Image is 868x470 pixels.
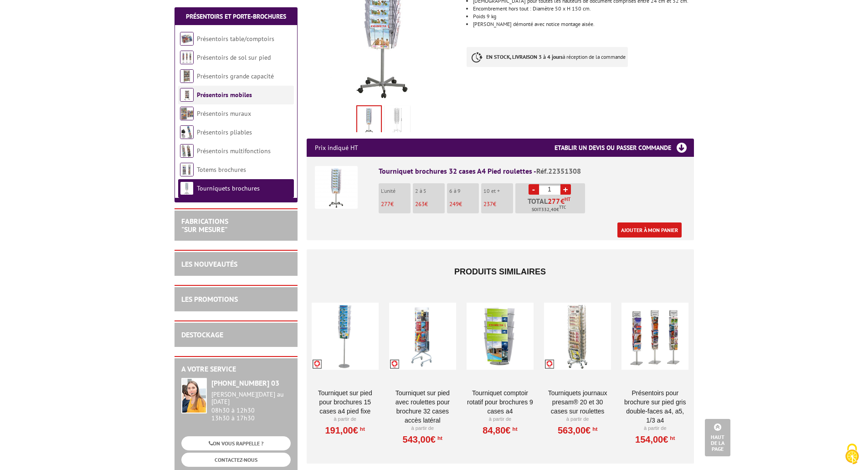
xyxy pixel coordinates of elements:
p: € [483,201,513,207]
a: Tourniquet sur pied pour brochures 15 cases A4 Pied fixe [312,388,379,416]
img: Tourniquet brochures 32 cases A4 Pied roulettes [315,166,358,209]
a: + [560,184,571,195]
div: Tourniquet brochures 32 cases A4 Pied roulettes - [379,166,686,176]
a: Présentoirs pliables [197,128,252,136]
button: Cookies (fenêtre modale) [836,439,868,470]
sup: HT [668,435,675,441]
a: LES NOUVEAUTÉS [181,259,237,269]
sup: HT [358,426,365,432]
img: Présentoirs grande capacité [180,69,194,83]
a: 543,00€HT [403,437,442,442]
sup: HT [565,196,570,202]
a: Présentoirs pour brochure sur pied GRIS double-faces A4, A5, 1/3 A4 [621,388,688,425]
a: Totems brochures [197,165,246,174]
a: ON VOUS RAPPELLE ? [181,436,291,450]
img: Présentoirs mobiles [180,88,194,102]
img: tourniquets_brochures_22351308.png [357,106,381,134]
a: FABRICATIONS"Sur Mesure" [181,217,228,234]
a: 563,00€HT [558,428,597,433]
sup: HT [436,435,442,441]
a: DESTOCKAGE [181,330,223,339]
a: Tourniquets journaux Presam® 20 et 30 cases sur roulettes [544,388,611,416]
p: 2 à 5 [415,188,445,194]
a: Présentoirs mobiles [197,91,252,99]
a: 84,80€HT [483,428,517,433]
img: Présentoirs muraux [180,107,194,120]
a: Présentoirs et Porte-brochures [186,12,286,21]
a: Tourniquet comptoir rotatif pour brochures 9 cases A4 [467,388,534,416]
a: Présentoirs multifonctions [197,147,271,155]
span: 237 [483,200,493,208]
span: 263 [415,200,425,208]
p: À partir de [621,425,688,432]
div: 08h30 à 12h30 13h30 à 17h30 [211,391,291,422]
img: Présentoirs pliables [180,125,194,139]
p: € [415,201,445,207]
img: Présentoirs de sol sur pied [180,51,194,64]
span: 249 [449,200,459,208]
a: Présentoirs table/comptoirs [197,35,274,43]
img: Présentoirs multifonctions [180,144,194,158]
img: 22351308_dessin.jpg [386,107,408,135]
p: € [381,201,411,207]
img: Totems brochures [180,163,194,176]
a: Tourniquets brochures [197,184,260,192]
a: Présentoirs de sol sur pied [197,53,271,62]
li: Encombrement hors tout : Diamètre 50 x H 150 cm. [473,6,693,11]
p: Total [518,197,585,213]
p: Prix indiqué HT [315,139,358,157]
strong: [PHONE_NUMBER] 03 [211,378,279,387]
span: 277 [548,197,560,205]
sup: HT [511,426,518,432]
p: À partir de [467,416,534,423]
p: À partir de [544,416,611,423]
span: 332,40 [541,206,556,213]
a: Haut de la page [705,419,730,456]
img: widget-service.jpg [181,378,207,413]
img: Tourniquets brochures [180,181,194,195]
img: Cookies (fenêtre modale) [841,443,863,465]
a: Présentoirs muraux [197,109,251,118]
a: Ajouter à mon panier [617,222,682,238]
p: à réception de la commande [467,47,628,67]
p: € [449,201,479,207]
span: 277 [381,200,390,208]
a: 154,00€HT [635,437,675,442]
sup: TTC [559,205,566,210]
li: [PERSON_NAME] démonté avec notice montage aisée. [473,21,693,27]
a: 191,00€HT [325,428,365,433]
img: Présentoirs table/comptoirs [180,32,194,46]
sup: HT [591,426,597,432]
p: 10 et + [483,188,513,194]
p: À partir de [312,416,379,423]
span: € [560,197,565,205]
div: [PERSON_NAME][DATE] au [DATE] [211,391,291,406]
p: À partir de [389,425,456,432]
a: Présentoirs grande capacité [197,72,274,80]
strong: EN STOCK, LIVRAISON 3 à 4 jours [486,53,563,60]
p: 6 à 9 [449,188,479,194]
a: LES PROMOTIONS [181,294,238,304]
span: Soit € [532,206,566,213]
h2: A votre service [181,365,291,373]
a: CONTACTEZ-NOUS [181,453,291,467]
li: Poids 9 kg [473,14,693,19]
span: Produits similaires [454,267,546,276]
span: Réf.22351308 [536,166,581,176]
a: - [529,184,539,195]
h3: Etablir un devis ou passer commande [555,139,694,157]
p: L'unité [381,188,411,194]
a: Tourniquet sur pied avec roulettes pour brochure 32 cases accès latéral [389,388,456,425]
